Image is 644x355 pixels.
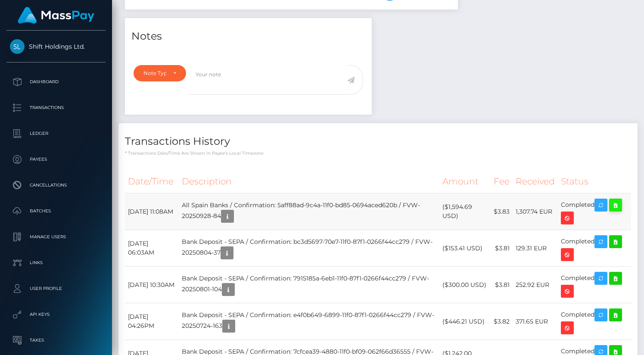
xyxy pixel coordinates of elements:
[125,150,631,156] p: * Transactions date/time are shown in payee's local timezone
[491,193,513,230] td: $3.83
[6,278,106,299] a: User Profile
[125,134,631,149] h4: Transactions History
[125,170,179,193] th: Date/Time
[6,149,106,170] a: Payees
[10,75,102,88] p: Dashboard
[6,123,106,144] a: Ledger
[513,170,558,193] th: Received
[10,127,102,140] p: Ledger
[10,205,102,218] p: Batches
[558,170,631,193] th: Status
[491,303,513,340] td: $3.82
[10,153,102,166] p: Payees
[558,303,631,340] td: Completed
[143,70,166,77] div: Note Type
[179,193,439,230] td: All Spain Banks / Confirmation: 5aff88ad-9c4a-11f0-bd85-0694aced620b / FVW-20250928-84
[439,193,491,230] td: ($1,594.69 USD)
[6,97,106,118] a: Transactions
[179,303,439,340] td: Bank Deposit - SEPA / Confirmation: e4f0b649-6899-11f0-87f1-0266f44cc279 / FVW-20250724-163
[439,170,491,193] th: Amount
[513,193,558,230] td: 1,307.74 EUR
[10,308,102,321] p: API Keys
[558,267,631,303] td: Completed
[125,267,179,303] td: [DATE] 10:30AM
[10,101,102,114] p: Transactions
[10,39,25,54] img: Shift Holdings Ltd.
[558,193,631,230] td: Completed
[6,252,106,274] a: Links
[125,193,179,230] td: [DATE] 11:08AM
[491,267,513,303] td: $3.81
[125,303,179,340] td: [DATE] 04:26PM
[10,230,102,243] p: Manage Users
[10,282,102,295] p: User Profile
[6,43,106,50] span: Shift Holdings Ltd.
[439,267,491,303] td: ($300.00 USD)
[134,65,186,81] button: Note Type
[439,230,491,267] td: ($153.41 USD)
[6,304,106,325] a: API Keys
[179,170,439,193] th: Description
[125,230,179,267] td: [DATE] 06:03AM
[439,303,491,340] td: ($446.21 USD)
[558,230,631,267] td: Completed
[131,29,365,44] h4: Notes
[6,71,106,93] a: Dashboard
[6,200,106,222] a: Batches
[513,303,558,340] td: 371.65 EUR
[513,267,558,303] td: 252.92 EUR
[10,256,102,269] p: Links
[491,230,513,267] td: $3.81
[10,334,102,347] p: Taxes
[6,226,106,248] a: Manage Users
[513,230,558,267] td: 129.31 EUR
[179,230,439,267] td: Bank Deposit - SEPA / Confirmation: bc3d5697-70e7-11f0-87f1-0266f44cc279 / FVW-20250804-37
[18,7,94,24] img: MassPay Logo
[6,330,106,351] a: Taxes
[179,267,439,303] td: Bank Deposit - SEPA / Confirmation: 7915185a-6eb1-11f0-87f1-0266f44cc279 / FVW-20250801-104
[491,170,513,193] th: Fee
[6,174,106,196] a: Cancellations
[10,179,102,192] p: Cancellations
